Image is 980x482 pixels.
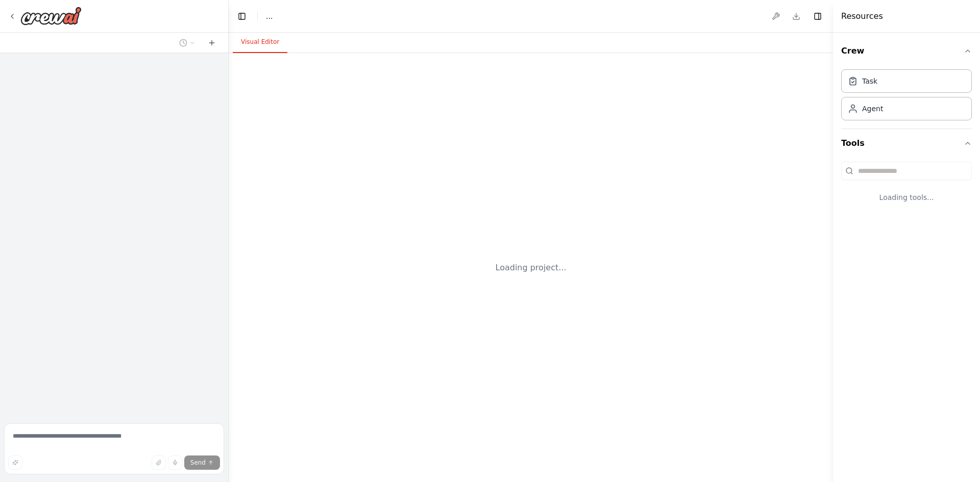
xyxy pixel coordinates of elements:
button: Upload files [152,455,166,470]
button: Improve this prompt [8,455,22,470]
div: Loading tools... [841,184,972,211]
span: Send [190,459,206,467]
div: Task [862,76,877,86]
button: Hide right sidebar [811,9,825,23]
h4: Resources [841,10,883,22]
nav: breadcrumb [266,11,273,21]
button: Tools [841,129,972,158]
div: Loading project... [496,262,567,274]
button: Switch to previous chat [175,37,200,49]
span: ... [266,11,273,21]
button: Click to speak your automation idea [168,455,182,470]
button: Send [184,455,220,470]
div: Agent [862,104,883,114]
button: Visual Editor [233,32,287,53]
div: Crew [841,65,972,129]
div: Tools [841,158,972,219]
button: Hide left sidebar [235,9,249,23]
img: Logo [20,7,82,25]
button: Start a new chat [204,37,220,49]
button: Crew [841,37,972,65]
